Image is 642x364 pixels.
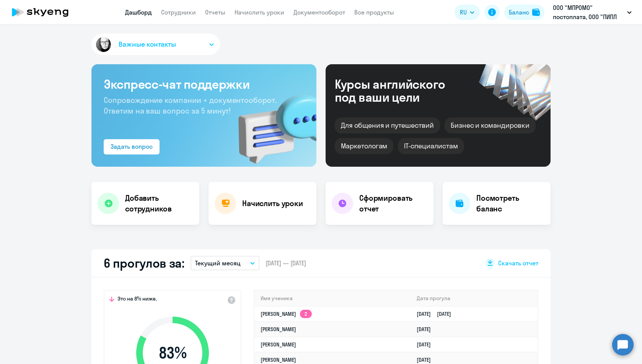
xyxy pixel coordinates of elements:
[445,117,536,133] div: Бизнес и командировки
[261,356,296,363] a: [PERSON_NAME]
[398,138,464,154] div: IT-специалистам
[504,5,544,20] button: Балансbalance
[335,117,440,133] div: Для общения и путешествий
[417,341,437,348] a: [DATE]
[549,3,635,21] button: ООО "МПРОМО" постоплата, ООО "ПИПЛ МЕДИА ПРОДАКШЕН"
[195,258,241,268] p: Текущий месяц
[532,8,540,16] img: balance
[191,256,259,270] button: Текущий месяц
[261,341,296,348] a: [PERSON_NAME]
[417,356,437,363] a: [DATE]
[125,193,193,214] h4: Добавить сотрудников
[129,344,217,362] span: 83 %
[125,8,152,16] a: Дашборд
[104,95,277,115] span: Сопровождение компании + документооборот. Ответим на ваш вопрос за 5 минут!
[411,291,538,306] th: Дата прогула
[205,8,225,16] a: Отчеты
[266,259,306,267] span: [DATE] — [DATE]
[235,8,284,16] a: Начислить уроки
[242,198,303,209] h4: Начислить уроки
[104,255,184,271] h2: 6 прогулов за:
[455,5,480,20] button: RU
[261,326,296,333] a: [PERSON_NAME]
[119,39,176,49] span: Важные контакты
[161,8,196,16] a: Сотрудники
[359,193,427,214] h4: Сформировать отчет
[460,8,467,17] span: RU
[509,8,529,17] div: Баланс
[553,3,624,21] p: ООО "МПРОМО" постоплата, ООО "ПИПЛ МЕДИА ПРОДАКШЕН"
[104,139,160,154] button: Задать вопрос
[117,295,157,304] span: Это на 8% ниже,
[300,310,312,318] app-skyeng-badge: 2
[227,81,316,167] img: bg-img
[104,76,304,92] h3: Экспресс-чат поддержки
[111,142,153,151] div: Задать вопрос
[261,310,312,317] a: [PERSON_NAME]2
[335,138,393,154] div: Маркетологам
[335,78,466,104] div: Курсы английского под ваши цели
[254,291,411,306] th: Имя ученика
[354,8,394,16] a: Все продукты
[498,259,538,267] span: Скачать отчет
[417,310,457,317] a: [DATE][DATE]
[476,193,544,214] h4: Посмотреть баланс
[417,326,437,333] a: [DATE]
[91,34,220,55] button: Важные контакты
[293,8,345,16] a: Документооборот
[95,36,112,54] img: avatar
